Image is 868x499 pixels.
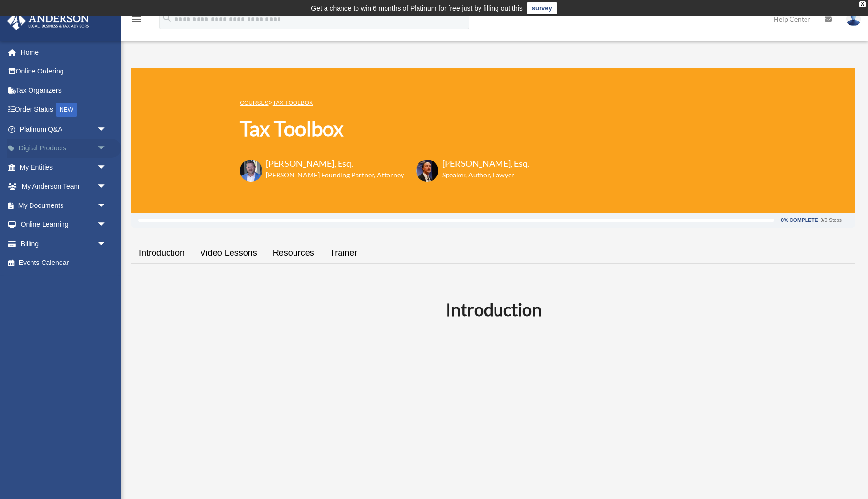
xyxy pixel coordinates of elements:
[240,97,529,109] p: >
[56,103,77,117] div: NEW
[442,158,529,170] h3: [PERSON_NAME], Esq.
[7,43,121,62] a: Home
[322,239,365,267] a: Trainer
[859,1,866,7] div: close
[97,177,116,197] span: arrow_drop_down
[131,17,142,25] a: menu
[7,158,121,177] a: My Entitiesarrow_drop_down
[131,14,142,25] i: menu
[192,239,265,267] a: Video Lessons
[97,158,116,177] span: arrow_drop_down
[821,218,842,223] div: 0/0 Steps
[846,12,861,26] img: User Pic
[240,160,262,182] img: Toby-circle-head.png
[7,234,121,253] a: Billingarrow_drop_down
[7,119,121,139] a: Platinum Q&Aarrow_drop_down
[97,196,116,216] span: arrow_drop_down
[7,81,121,100] a: Tax Organizers
[265,239,322,267] a: Resources
[266,158,404,170] h3: [PERSON_NAME], Esq.
[97,234,116,254] span: arrow_drop_down
[97,119,116,139] span: arrow_drop_down
[162,13,172,24] i: search
[4,12,92,30] img: Anderson Advisors Platinum Portal
[416,160,438,182] img: Scott-Estill-Headshot.png
[7,62,121,81] a: Online Ordering
[131,239,192,267] a: Introduction
[273,100,313,106] a: Tax Toolbox
[97,215,116,235] span: arrow_drop_down
[137,297,850,322] h2: Introduction
[97,139,116,159] span: arrow_drop_down
[7,139,121,158] a: Digital Productsarrow_drop_down
[527,2,557,14] a: survey
[240,100,268,106] a: COURSES
[7,253,121,273] a: Events Calendar
[7,196,121,215] a: My Documentsarrow_drop_down
[781,218,818,223] div: 0% Complete
[7,100,121,120] a: Order StatusNEW
[7,177,121,196] a: My Anderson Teamarrow_drop_down
[311,2,523,14] div: Get a chance to win 6 months of Platinum for free just by filling out this
[7,215,121,235] a: Online Learningarrow_drop_down
[240,115,529,143] h1: Tax Toolbox
[442,170,517,180] h6: Speaker, Author, Lawyer
[266,170,404,180] h6: [PERSON_NAME] Founding Partner, Attorney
